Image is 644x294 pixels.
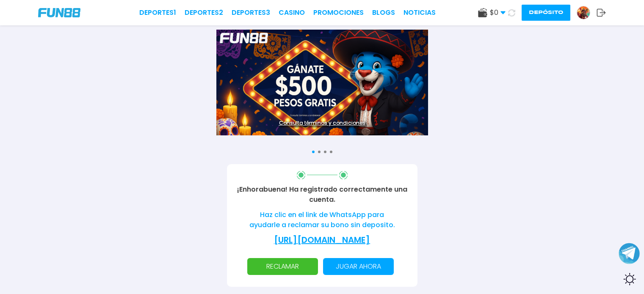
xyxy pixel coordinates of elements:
button: RECLAMAR [247,258,318,275]
a: [URL][DOMAIN_NAME] [274,234,370,246]
a: NOTICIAS [404,8,436,18]
a: Promociones [313,8,364,18]
p: Haz clic en el link de WhatsApp para ayudarle a reclamar su bono sin deposito. [247,210,397,230]
a: CASINO [279,8,305,18]
a: Consulta términos y condiciones [216,119,428,127]
span: $ 0 [490,8,506,18]
button: Join telegram channel [619,242,640,264]
a: Deportes3 [232,8,270,18]
p: ¡Enhorabuena! Ha registrado correctamente una cuenta. [237,184,407,205]
a: Deportes2 [185,8,223,18]
p: Jugar ahora [328,258,389,275]
img: Banner [216,30,428,135]
div: Switch theme [619,269,640,290]
a: Avatar [577,6,597,19]
p: RECLAMAR [252,258,313,275]
button: Depósito [522,5,570,21]
a: Deportes1 [139,8,176,18]
img: Company Logo [38,8,80,17]
button: Jugar ahora [323,258,394,275]
img: Avatar [577,6,590,19]
a: BLOGS [372,8,395,18]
